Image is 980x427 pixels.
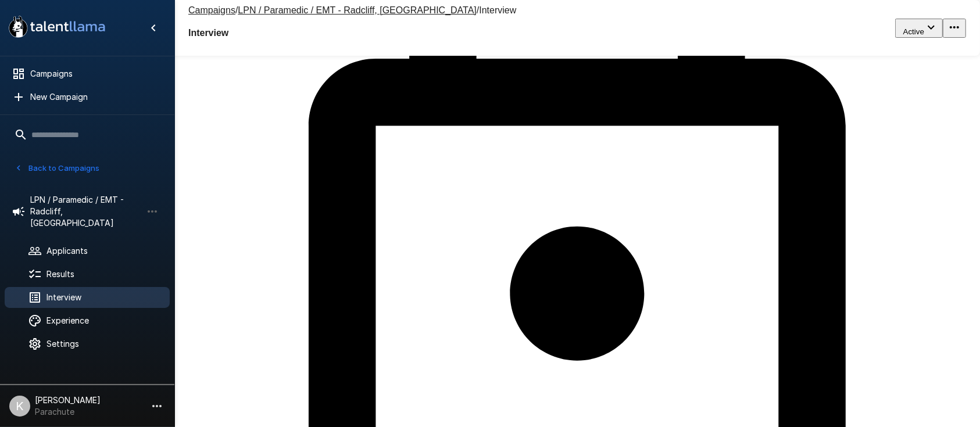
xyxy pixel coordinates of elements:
[238,5,476,15] u: LPN / Paramedic / EMT - Radcliff, [GEOGRAPHIC_DATA]
[895,19,943,38] button: Active
[188,5,235,15] u: Campaigns
[235,5,238,15] span: /
[477,5,479,15] span: /
[188,28,516,38] h4: Interview
[479,5,516,15] span: Interview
